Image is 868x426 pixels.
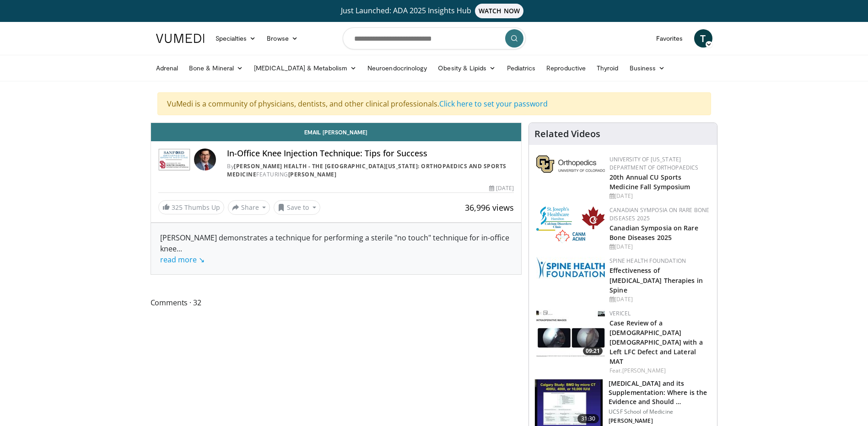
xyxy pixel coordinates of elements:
[609,408,712,415] p: UCSF School of Medicine
[536,309,605,357] img: 7de77933-103b-4dce-a29e-51e92965dfc4.150x105_q85_crop-smart_upscale.jpg
[227,162,514,179] div: By FEATURING
[362,59,432,77] a: Neuroendocrinology
[156,34,205,43] img: VuMedi Logo
[624,59,671,77] a: Business
[160,244,205,265] span: ...
[609,379,712,406] h3: [MEDICAL_DATA] and its Supplementation: Where is the Evidence and Should …
[541,59,591,77] a: Reproductive
[536,206,605,243] img: 59b7dea3-8883-45d6-a110-d30c6cb0f321.png.150x105_q85_autocrop_double_scale_upscale_version-0.2.png
[536,257,605,279] img: 57d53db2-a1b3-4664-83ec-6a5e32e5a601.png.150x105_q85_autocrop_double_scale_upscale_version-0.2.jpg
[577,414,599,423] span: 31:30
[157,92,711,115] div: VuMedi is a community of physicians, dentists, and other clinical professionals.
[248,59,362,77] a: [MEDICAL_DATA] & Metabolism
[151,59,184,77] a: Adrenal
[194,149,216,170] img: Avatar
[534,128,600,139] h4: Related Videos
[343,27,526,49] input: Search topics, interventions
[160,255,205,265] a: read more ↘
[432,59,501,77] a: Obesity & Lipids
[183,59,248,77] a: Bone & Mineral
[536,309,605,357] a: 09:21
[591,59,624,77] a: Thyroid
[609,417,712,425] p: [PERSON_NAME]
[227,162,507,178] a: [PERSON_NAME] Health - The [GEOGRAPHIC_DATA][US_STATE]: Orthopaedics and Sports Medicine
[151,123,522,141] a: Email [PERSON_NAME]
[609,295,710,304] div: [DATE]
[158,149,191,170] img: Sanford Health - The University of South Dakota School of Medicine: Orthopaedics and Sports Medicine
[609,192,710,200] div: [DATE]
[536,155,605,173] img: 355603a8-37da-49b6-856f-e00d7e9307d3.png.150x105_q85_autocrop_double_scale_upscale_version-0.2.png
[288,170,337,178] a: [PERSON_NAME]
[694,29,712,48] a: T
[622,367,666,374] a: [PERSON_NAME]
[261,29,303,48] a: Browse
[210,29,262,48] a: Specialties
[609,266,703,294] a: Effectiveness of [MEDICAL_DATA] Therapies in Spine
[609,155,698,171] a: University of [US_STATE] Department of Orthopaedics
[489,184,514,192] div: [DATE]
[475,4,523,18] span: WATCH NOW
[651,29,689,48] a: Favorites
[465,202,514,213] span: 36,996 views
[158,200,224,214] a: 325 Thumbs Up
[151,297,522,309] span: Comments 32
[609,206,709,222] a: Canadian Symposia on Rare Bone Diseases 2025
[609,243,710,251] div: [DATE]
[439,99,548,109] a: Click here to set your password
[160,232,512,265] div: [PERSON_NAME] demonstrates a technique for performing a sterile "no touch" technique for in-offic...
[609,173,690,191] a: 20th Annual CU Sports Medicine Fall Symposium
[501,59,541,77] a: Pediatrics
[157,4,711,18] a: Just Launched: ADA 2025 Insights HubWATCH NOW
[274,200,320,215] button: Save to
[583,347,603,355] span: 09:21
[609,257,686,265] a: Spine Health Foundation
[227,149,514,159] h4: In-Office Knee Injection Technique: Tips for Success
[172,203,183,212] span: 325
[609,309,631,317] a: Vericel
[609,319,703,366] a: Case Review of a [DEMOGRAPHIC_DATA] [DEMOGRAPHIC_DATA] with a Left LFC Defect and Lateral MAT
[228,200,270,215] button: Share
[609,367,710,375] div: Feat.
[609,224,698,242] a: Canadian Symposia on Rare Bone Diseases 2025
